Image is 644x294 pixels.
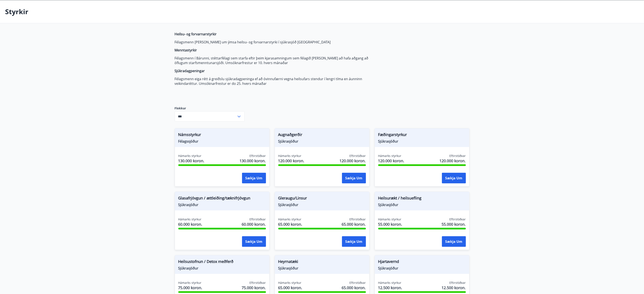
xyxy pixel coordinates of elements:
font: 12.500 koron. [442,285,466,290]
font: Sjúkrasjóður [178,202,199,207]
font: Hámarks styrkur [378,217,402,221]
font: Eftirstöðvar [450,217,466,221]
font: Sækja um [345,239,363,244]
font: Sækja um [345,176,363,181]
font: Sjúkrasjóður [278,139,299,144]
font: Hámarks styrkur [378,281,402,285]
font: 65.000 koron. [278,222,302,227]
font: 130.000 koron. [178,158,205,163]
font: 65.000 koron. [278,285,302,290]
font: Flokkur [175,106,186,110]
font: 60.000 koron. [178,222,202,227]
font: Eftirstöðvar [450,154,466,158]
font: Hámarks styrkur [178,154,202,158]
font: Heilsustofnun / Detox meðferð [178,259,234,264]
font: Eftirstöðvar [350,281,366,285]
font: Eftirstöðvar [350,217,366,221]
font: 55.000 koron. [442,222,466,227]
font: Hámarks styrkur [378,154,402,158]
button: Sækja um [242,236,266,247]
font: Hámarks styrkur [278,154,302,158]
font: Námsstyrkur [178,132,201,137]
font: Eftirstöðvar [250,217,266,221]
button: Sækja um [242,173,266,183]
font: Styrkir [5,7,28,16]
font: 130.000 koron. [240,158,266,163]
font: Hjartavernd [378,259,399,264]
font: Sjúkrasjóður [378,266,399,271]
font: 65.000 koron. [342,222,366,227]
font: Sækja um [245,239,263,244]
font: Sjúkrasjóður [378,139,399,144]
font: Fæðingarstyrkur [378,132,407,137]
font: 60.000 koron. [242,222,266,227]
font: Heilsu- og forvarnarstyrkir [175,32,217,36]
font: 120.000 koron. [278,158,305,163]
font: Eftirstöðvar [450,281,466,285]
font: Hámarks styrkur [178,281,202,285]
font: 12.500 koron. [378,285,402,290]
font: Augnaðgerðir [278,132,302,137]
font: Sjúkradagpeningar [175,69,205,73]
font: Sjúkrasjóður [278,266,299,271]
font: Sækja um [445,239,463,244]
font: Hámarks styrkur [178,217,202,221]
font: 55.000 koron. [378,222,402,227]
font: Eftirstöðvar [250,281,266,285]
font: 75.000 koron. [178,285,202,290]
button: Sækja um [342,173,366,183]
button: Sækja um [342,236,366,247]
font: Heyrnatæki [278,259,298,264]
font: Sjúkrasjóður [278,202,299,207]
font: Eftirstöðvar [350,154,366,158]
font: 120.000 koron. [340,158,366,163]
font: Félagsmenn [PERSON_NAME] um ýmsa heilsu- og forvarnarstyrki í sjúkrasjóð [GEOGRAPHIC_DATA] [175,40,331,44]
button: Sækja um [442,236,466,247]
font: Félagsmenn eiga rétt á greiðslu sjúkradagpeninga ef að óvinnufærni vegna heilsufars stendur í len... [175,77,362,86]
font: Glasafrjóvgun / ættleiðing/tæknifrjóvgun [178,195,251,201]
font: Félagssjóður [178,139,199,144]
font: Eftirstöðvar [250,154,266,158]
button: Sækja um [442,173,466,183]
font: Sjúkrasjóður [178,266,199,271]
font: Sjúkrasjóður [378,202,399,207]
font: Gleraugu/Linsur [278,195,307,201]
font: 65.000 koron. [342,285,366,290]
font: Hámarks styrkur [278,281,302,285]
font: Félagsmenn í Bárunni, stéttarfélagi sem starfa eftir þeim kjarasamningum sem félagið [PERSON_NAME... [175,56,368,65]
font: 120.000 koron. [378,158,404,163]
font: 120.000 koron. [440,158,466,163]
font: Heilsurækt / heilsuefling [378,195,422,201]
font: Menntastyrkir [175,48,197,52]
font: 75.000 koron. [242,285,266,290]
font: Sækja um [245,176,263,181]
font: Sækja um [445,176,463,181]
font: Hámarks styrkur [278,217,302,221]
